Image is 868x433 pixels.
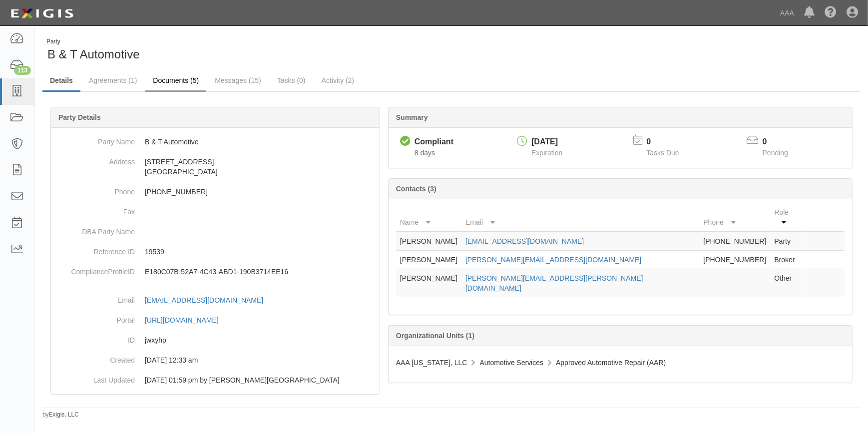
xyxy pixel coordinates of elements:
[396,251,461,269] td: [PERSON_NAME]
[270,70,313,90] a: Tasks (0)
[81,70,144,90] a: Agreements (1)
[55,290,135,305] dt: Email
[396,359,467,367] span: AAA [US_STATE], LLC
[14,66,31,75] div: 113
[58,113,101,121] b: Party Details
[699,203,770,232] th: Phone
[825,7,837,19] i: Help Center - Complianz
[465,274,643,292] a: [PERSON_NAME][EMAIL_ADDRESS][PERSON_NAME][DOMAIN_NAME]
[55,262,135,277] dt: ComplianceProfileID
[55,370,376,390] dd: 08/26/2024 01:59 pm by Nsy Archibong-Usoro
[55,202,135,217] dt: Fax
[55,350,135,365] dt: Created
[770,251,805,269] td: Broker
[396,269,461,298] td: [PERSON_NAME]
[770,203,805,232] th: Role
[55,330,376,350] dd: jwxyhp
[145,316,230,324] a: [URL][DOMAIN_NAME]
[770,232,805,251] td: Party
[763,149,788,157] span: Pending
[396,185,436,193] b: Contacts (3)
[770,269,805,298] td: Other
[465,256,641,264] a: [PERSON_NAME][EMAIL_ADDRESS][DOMAIN_NAME]
[465,237,584,245] a: [EMAIL_ADDRESS][DOMAIN_NAME]
[396,203,461,232] th: Name
[55,132,135,147] dt: Party Name
[415,136,453,148] div: Compliant
[47,47,140,61] span: B & T Automotive
[763,136,801,148] p: 0
[480,359,544,367] span: Automotive Services
[55,182,376,202] dd: [PHONE_NUMBER]
[400,136,411,147] i: Compliant
[55,330,135,345] dt: ID
[415,149,435,157] span: Since 09/03/2025
[314,70,362,90] a: Activity (2)
[55,350,376,370] dd: 03/10/2023 12:33 am
[396,332,474,340] b: Organizational Units (1)
[646,136,691,148] p: 0
[55,152,376,182] dd: [STREET_ADDRESS] [GEOGRAPHIC_DATA]
[145,70,206,92] a: Documents (5)
[646,149,679,157] span: Tasks Due
[46,37,140,46] div: Party
[55,310,135,325] dt: Portal
[207,70,269,90] a: Messages (15)
[55,182,135,197] dt: Phone
[699,232,770,251] td: [PHONE_NUMBER]
[531,136,562,148] div: [DATE]
[55,370,135,385] dt: Last Updated
[145,295,263,305] div: [EMAIL_ADDRESS][DOMAIN_NAME]
[145,267,376,277] p: E180C07B-52A7-4C43-ABD1-190B3714EE16
[42,37,444,63] div: B & T Automotive
[556,359,666,367] span: Approved Automotive Repair (AAR)
[775,3,799,23] a: AAA
[55,152,135,167] dt: Address
[396,232,461,251] td: [PERSON_NAME]
[42,411,79,419] small: by
[49,411,79,418] a: Exigis, LLC
[7,4,76,22] img: logo-5460c22ac91f19d4615b14bd174203de0afe785f0fc80cf4dbbc73dc1793850b.png
[55,222,135,237] dt: DBA Party Name
[42,70,80,92] a: Details
[145,247,376,257] p: 19539
[461,203,699,232] th: Email
[55,242,135,257] dt: Reference ID
[531,149,562,157] span: Expiration
[145,296,274,304] a: [EMAIL_ADDRESS][DOMAIN_NAME]
[396,113,428,121] b: Summary
[699,251,770,269] td: [PHONE_NUMBER]
[55,132,376,152] dd: B & T Automotive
